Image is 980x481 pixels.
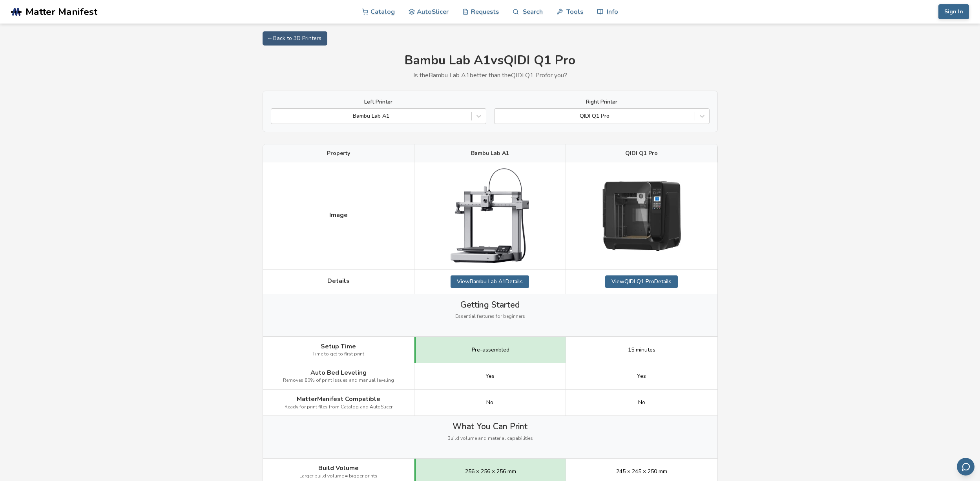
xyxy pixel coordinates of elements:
img: Bambu Lab A1 [451,168,529,263]
span: Removes 80% of print issues and manual leveling [283,378,394,383]
span: What You Can Print [453,422,527,431]
label: Left Printer [271,99,486,105]
span: Setup Time [321,343,356,350]
span: 256 × 256 × 256 mm [465,468,516,475]
span: Details [327,277,350,284]
p: Is the Bambu Lab A1 better than the QIDI Q1 Pro for you? [263,72,718,79]
span: Auto Bed Leveling [310,369,367,376]
span: Build volume and material capabilities [447,436,533,441]
img: QIDI Q1 Pro [602,181,681,251]
button: Send feedback via email [957,458,975,476]
span: Yes [637,373,646,379]
input: QIDI Q1 Pro [498,113,500,119]
h1: Bambu Lab A1 vs QIDI Q1 Pro [263,53,718,68]
a: ViewBambu Lab A1Details [451,275,529,288]
span: Bambu Lab A1 [471,150,509,157]
input: Bambu Lab A1 [275,113,277,119]
span: Yes [485,373,495,379]
span: No [486,399,493,406]
button: Sign In [938,4,969,19]
a: ViewQIDI Q1 ProDetails [605,275,678,288]
span: Build Volume [318,465,359,472]
span: Essential features for beginners [455,314,525,319]
span: Getting Started [460,300,520,310]
span: Ready for print files from Catalog and AutoSlicer [285,404,392,410]
span: 15 minutes [628,347,655,353]
span: No [638,399,645,406]
span: Property [327,150,350,157]
span: QIDI Q1 Pro [625,150,658,157]
a: ← Back to 3D Printers [263,31,327,46]
span: Image [329,211,348,219]
span: 245 × 245 × 250 mm [616,468,667,475]
span: Pre-assembled [472,347,509,353]
span: MatterManifest Compatible [297,395,380,403]
span: Time to get to first print [312,352,364,357]
label: Right Printer [494,99,710,105]
span: Matter Manifest [26,6,97,17]
span: Larger build volume = bigger prints [299,474,378,479]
